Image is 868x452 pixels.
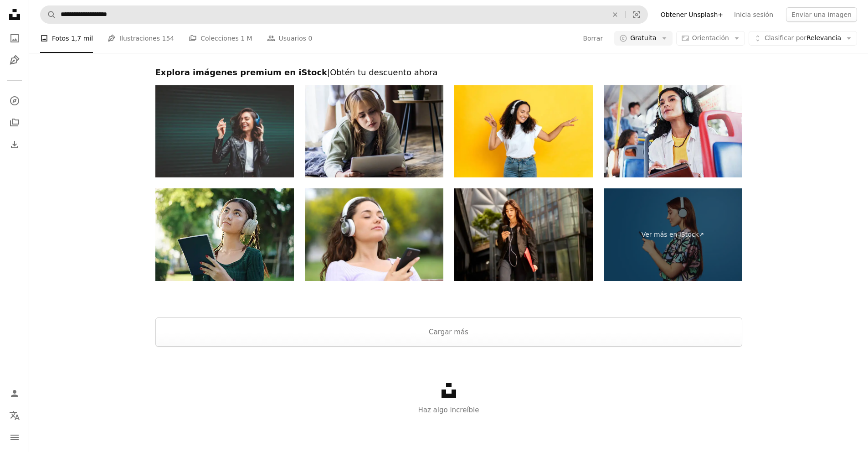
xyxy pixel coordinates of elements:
button: Buscar en Unsplash [41,6,56,23]
button: Borrar [582,31,603,46]
img: Beautiful, young woman with headphones using online platform on her digital tablet for investment... [305,85,443,178]
form: Encuentra imágenes en todo el sitio [40,5,648,24]
img: Desplazamientos digitales: una mujer mira un teléfono inteligente durante un viaje al trabajo por... [454,188,593,281]
a: Ilustraciones [5,51,24,69]
button: Borrar [605,6,625,23]
img: Alegre encantadora joven morena de raza mixta, con ropa casual y elegante, con auriculares, escuc... [454,85,593,178]
a: Colecciones 1 M [189,24,252,53]
span: Gratuita [630,34,657,43]
a: Ver más en iStock↗ [604,188,742,281]
span: Clasificar por [765,34,806,42]
img: Escucha la música [155,85,294,178]
a: Usuarios 0 [267,24,313,53]
button: Enviar una imagen [786,7,857,22]
a: Inicia sesión [729,7,779,22]
img: Auriculares, diario y mujer en autobús para viajar con agenda para planificar, horario o apuntes ... [604,85,742,178]
a: Fotos [5,29,24,47]
span: Relevancia [765,34,841,43]
span: 0 [308,33,313,43]
button: Búsqueda visual [626,6,647,23]
a: Iniciar sesión / Registrarse [5,384,24,403]
button: Orientación [676,31,745,46]
a: Explorar [5,92,24,110]
a: Obtener Unsplash+ [655,7,729,22]
p: Haz algo increíble [29,405,868,416]
button: Menú [5,428,24,447]
span: | Obtén tu descuento ahora [327,68,437,77]
button: Gratuita [614,31,673,46]
a: Historial de descargas [5,135,24,154]
button: Cargar más [155,317,742,347]
span: 154 [162,33,174,43]
button: Idioma [5,406,24,425]
a: Ilustraciones 154 [108,24,174,53]
img: Teenager writing ideas in notebook at park. [155,188,294,281]
a: Inicio — Unsplash [5,5,24,26]
span: Orientación [692,34,729,42]
a: Colecciones [5,114,24,132]
h2: Explora imágenes premium en iStock [155,67,742,78]
span: 1 M [241,33,252,43]
button: Clasificar porRelevancia [749,31,857,46]
img: Mujer meditando guía de escucha en un parque [305,188,443,281]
